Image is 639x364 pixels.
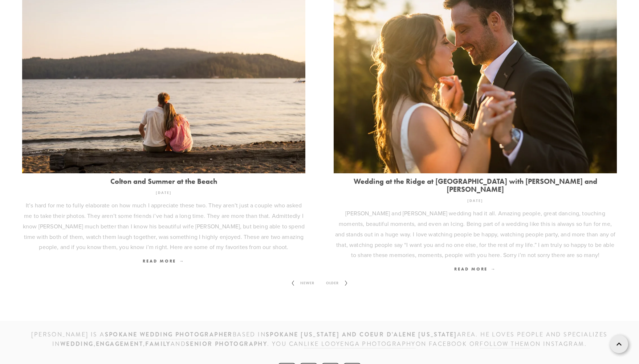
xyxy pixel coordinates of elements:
[186,340,267,348] strong: senior photography
[60,340,94,348] strong: wedding
[320,274,354,292] a: Older
[143,258,184,264] span: Read More
[105,330,233,339] a: Spokane wedding photographer
[304,340,416,349] a: like Looyenga Photography
[334,264,617,274] a: Read More
[297,278,317,288] span: Newer
[22,256,305,266] a: Read More
[22,200,305,252] p: It’s hard for me to fully elaborate on how much I appreciate these two. They aren’t just a couple...
[285,274,320,292] a: Newer
[156,188,172,198] time: [DATE]
[454,266,496,272] span: Read More
[145,340,170,348] strong: family
[467,196,483,206] time: [DATE]
[22,330,617,348] h3: [PERSON_NAME] is a based IN area. He loves people and specializes in , , and . You can on Faceboo...
[266,330,457,339] strong: SPOKANE [US_STATE] and Coeur d’Alene [US_STATE]
[334,208,617,260] p: [PERSON_NAME] and [PERSON_NAME] wedding had it all. Amazing people, great dancing, touching momen...
[480,340,530,349] a: follow them
[334,177,617,193] a: Wedding at the Ridge at [GEOGRAPHIC_DATA] with [PERSON_NAME] and [PERSON_NAME]
[22,177,305,185] a: Colton and Summer at the Beach
[105,330,233,339] strong: Spokane wedding photographer
[96,340,143,348] strong: engagement
[323,278,342,288] span: Older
